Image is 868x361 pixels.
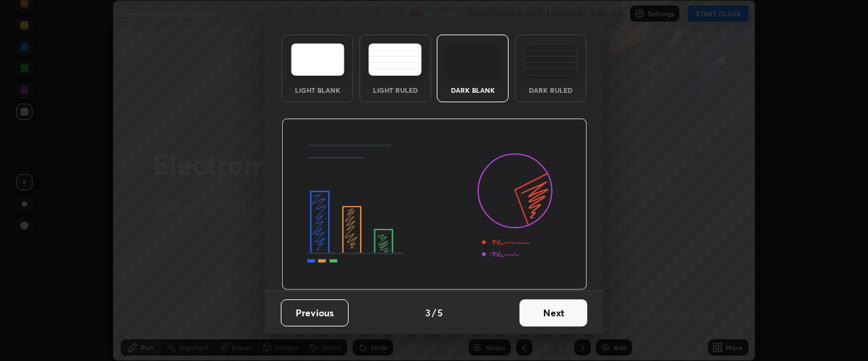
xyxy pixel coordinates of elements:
div: Light Ruled [368,87,422,93]
img: lightRuledTheme.5fabf969.svg [368,43,422,76]
div: Dark Blank [446,87,500,93]
img: darkRuledTheme.de295e13.svg [524,43,577,76]
h4: / [432,305,436,320]
img: darkThemeBanner.d06ce4a2.svg [281,119,587,291]
img: lightTheme.e5ed3b09.svg [291,43,344,76]
img: darkTheme.f0cc69e5.svg [446,43,500,76]
button: Previous [281,299,349,326]
div: Light Blank [290,87,344,93]
h4: 3 [425,305,431,320]
div: Dark Ruled [524,87,578,93]
button: Next [519,299,587,326]
h4: 5 [437,305,443,320]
